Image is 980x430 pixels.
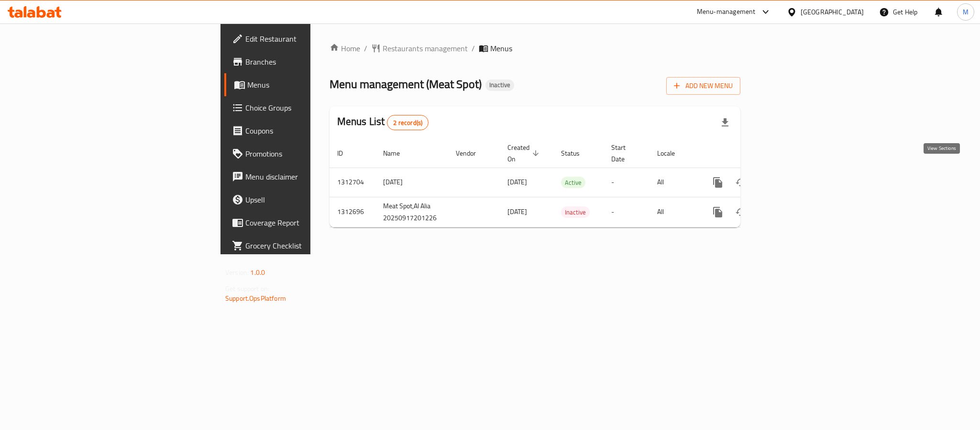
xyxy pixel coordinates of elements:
div: Menu-management [697,6,756,18]
a: Coverage Report [224,211,384,234]
span: Choice Groups [245,102,376,113]
a: Edit Restaurant [224,27,384,50]
table: enhanced table [330,139,806,227]
span: 2 record(s) [387,118,428,127]
span: Get support on: [225,283,269,295]
div: Inactive [485,79,514,91]
span: Promotions [245,148,376,159]
td: Meat Spot,Al Alia 20250917201226 [375,197,448,227]
span: Active [561,177,585,188]
td: - [604,168,650,197]
span: Status [561,147,592,159]
span: Name [383,147,412,159]
a: Branches [224,50,384,73]
a: Grocery Checklist [224,234,384,257]
span: [DATE] [507,205,527,218]
th: Actions [699,139,806,168]
a: Choice Groups [224,96,384,119]
span: Start Date [611,142,638,165]
div: Export file [714,111,737,134]
a: Support.OpsPlatform [225,292,286,305]
span: ID [337,147,355,159]
td: [DATE] [375,168,448,197]
span: Menu disclaimer [245,171,376,182]
span: Restaurants management [383,43,468,54]
span: Add New Menu [674,80,733,92]
button: more [706,171,729,194]
li: / [472,43,475,54]
button: Add New Menu [666,77,740,95]
span: [DATE] [507,176,527,188]
span: Upsell [245,194,376,205]
span: Menus [247,79,376,91]
span: Vendor [456,147,488,159]
nav: breadcrumb [330,43,740,54]
span: Inactive [561,207,590,218]
button: more [706,201,729,224]
button: Change Status [729,201,752,224]
td: - [604,197,650,227]
span: Grocery Checklist [245,240,376,251]
a: Menus [224,73,384,96]
span: Inactive [485,81,514,89]
span: Version: [225,266,249,279]
div: [GEOGRAPHIC_DATA] [801,7,864,17]
span: M [963,7,969,17]
span: Locale [657,147,687,159]
a: Promotions [224,142,384,165]
td: All [650,168,699,197]
span: Coupons [245,125,376,136]
a: Menu disclaimer [224,165,384,188]
td: All [650,197,699,227]
a: Restaurants management [371,43,468,54]
span: Coverage Report [245,217,376,228]
span: Created On [507,142,542,165]
span: 1.0.0 [250,266,265,279]
span: Branches [245,56,376,68]
span: Menus [490,43,512,54]
h2: Menus List [337,114,429,130]
div: Total records count [387,115,429,130]
span: Edit Restaurant [245,33,376,45]
span: Menu management ( Meat Spot ) [330,73,482,95]
a: Coupons [224,119,384,142]
a: Upsell [224,188,384,211]
button: Change Status [729,171,752,194]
